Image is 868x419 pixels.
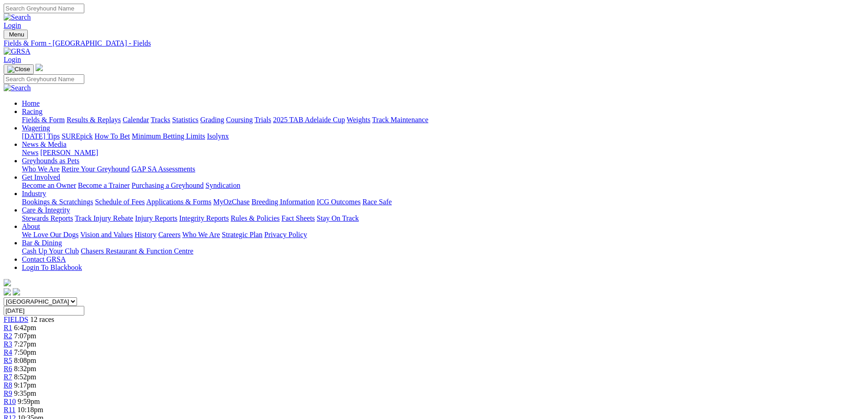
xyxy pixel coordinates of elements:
[273,116,345,124] a: 2025 TAB Adelaide Cup
[22,264,82,271] a: Login To Blackbook
[207,132,229,140] a: Isolynx
[4,316,28,323] a: FIELDS
[4,365,12,372] a: R6
[4,340,12,348] a: R3
[22,149,38,156] a: News
[22,231,78,238] a: We Love Our Dogs
[22,132,60,140] a: [DATE] Tips
[4,381,12,389] a: R8
[80,231,133,238] a: Vision and Values
[4,324,12,331] a: R1
[231,214,280,222] a: Rules & Policies
[95,132,130,140] a: How To Bet
[4,21,21,29] a: Login
[22,124,50,132] a: Wagering
[22,116,864,124] div: Racing
[36,64,43,71] img: logo-grsa-white.png
[62,132,92,140] a: SUREpick
[146,198,211,206] a: Applications & Forms
[226,116,253,124] a: Coursing
[158,231,180,238] a: Careers
[22,181,76,189] a: Become an Owner
[22,157,79,165] a: Greyhounds as Pets
[7,66,30,73] img: Close
[22,165,60,173] a: Who We Are
[22,108,42,115] a: Racing
[4,389,12,397] a: R9
[4,357,12,364] a: R5
[30,316,54,323] span: 12 races
[14,365,36,372] span: 8:32pm
[4,332,12,340] a: R2
[252,198,315,206] a: Breeding Information
[14,381,36,389] span: 9:17pm
[4,56,21,63] a: Login
[132,165,195,173] a: GAP SA Assessments
[18,398,40,405] span: 9:59pm
[14,332,36,340] span: 7:07pm
[132,132,205,140] a: Minimum Betting Limits
[22,173,60,181] a: Get Involved
[132,181,204,189] a: Purchasing a Greyhound
[22,181,864,190] div: Get Involved
[347,116,370,124] a: Weights
[4,30,28,39] button: Toggle navigation
[14,357,36,364] span: 8:08pm
[4,348,12,356] a: R4
[14,348,36,356] span: 7:50pm
[317,198,360,206] a: ICG Outcomes
[222,231,262,238] a: Strategic Plan
[22,116,65,124] a: Fields & Form
[9,31,24,38] span: Menu
[4,74,84,84] input: Search
[4,84,31,92] img: Search
[4,13,31,21] img: Search
[14,389,36,397] span: 9:35pm
[22,149,864,157] div: News & Media
[22,206,70,214] a: Care & Integrity
[22,239,62,247] a: Bar & Dining
[22,198,864,206] div: Industry
[62,165,130,173] a: Retire Your Greyhound
[135,214,177,222] a: Injury Reports
[4,406,15,414] a: R11
[22,140,67,148] a: News & Media
[254,116,271,124] a: Trials
[4,373,12,381] a: R7
[4,306,84,316] input: Select date
[22,190,46,197] a: Industry
[22,99,40,107] a: Home
[14,324,36,331] span: 6:42pm
[22,247,79,255] a: Cash Up Your Club
[172,116,199,124] a: Statistics
[17,406,43,414] span: 10:18pm
[200,116,224,124] a: Grading
[22,255,66,263] a: Contact GRSA
[75,214,133,222] a: Track Injury Rebate
[282,214,315,222] a: Fact Sheets
[22,231,864,239] div: About
[78,181,130,189] a: Become a Trainer
[134,231,156,238] a: History
[4,64,34,74] button: Toggle navigation
[4,4,84,13] input: Search
[22,214,864,222] div: Care & Integrity
[22,222,40,230] a: About
[4,39,864,47] a: Fields & Form - [GEOGRAPHIC_DATA] - Fields
[372,116,428,124] a: Track Maintenance
[22,247,864,255] div: Bar & Dining
[4,288,11,295] img: facebook.svg
[40,149,98,156] a: [PERSON_NAME]
[362,198,391,206] a: Race Safe
[151,116,170,124] a: Tracks
[264,231,307,238] a: Privacy Policy
[4,47,31,56] img: GRSA
[317,214,359,222] a: Stay On Track
[4,398,16,405] span: R10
